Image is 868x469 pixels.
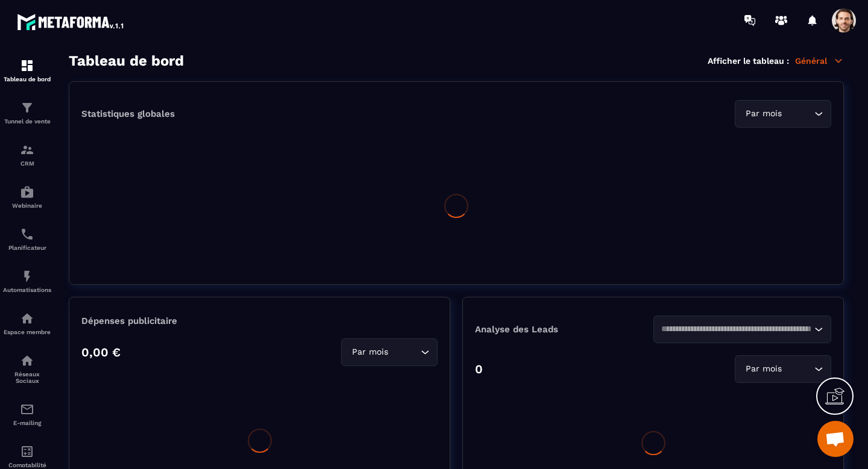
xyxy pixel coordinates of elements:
p: Général [795,55,844,66]
div: Search for option [341,338,438,366]
a: formationformationCRM [3,134,51,176]
p: Réseaux Sociaux [3,371,51,384]
p: E-mailing [3,420,51,426]
span: Par mois [349,346,391,359]
p: Comptabilité [3,462,51,468]
div: Search for option [735,100,831,128]
img: formation [20,143,34,157]
p: 0,00 € [81,345,121,359]
img: logo [17,11,125,33]
div: Search for option [735,355,831,383]
p: Espace membre [3,329,51,335]
input: Search for option [391,346,418,359]
a: Open chat [817,421,854,457]
a: emailemailE-mailing [3,393,51,435]
p: Tunnel de vente [3,118,51,125]
a: formationformationTunnel de vente [3,92,51,134]
a: schedulerschedulerPlanificateur [3,218,51,260]
img: automations [20,185,34,199]
a: automationsautomationsAutomatisations [3,260,51,302]
a: automationsautomationsEspace membre [3,302,51,344]
p: Dépenses publicitaire [81,315,438,326]
p: Webinaire [3,202,51,209]
img: automations [20,311,34,326]
p: Tableau de bord [3,76,51,82]
p: Analyse des Leads [475,324,653,335]
img: automations [20,269,34,284]
span: Par mois [743,362,784,376]
span: Par mois [743,107,784,120]
a: automationsautomationsWebinaire [3,176,51,218]
p: 0 [475,362,483,376]
p: Automatisations [3,287,51,293]
input: Search for option [661,323,812,336]
img: formation [20,58,34,73]
p: CRM [3,160,51,167]
img: scheduler [20,227,34,241]
p: Statistiques globales [81,108,175,119]
input: Search for option [784,362,811,376]
input: Search for option [784,107,811,120]
p: Afficher le tableau : [708,56,789,66]
img: accountant [20,444,34,459]
p: Planificateur [3,244,51,251]
a: social-networksocial-networkRéseaux Sociaux [3,344,51,393]
img: formation [20,101,34,115]
div: Search for option [653,315,832,343]
img: email [20,402,34,417]
a: formationformationTableau de bord [3,49,51,92]
img: social-network [20,353,34,368]
h3: Tableau de bord [69,52,184,69]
